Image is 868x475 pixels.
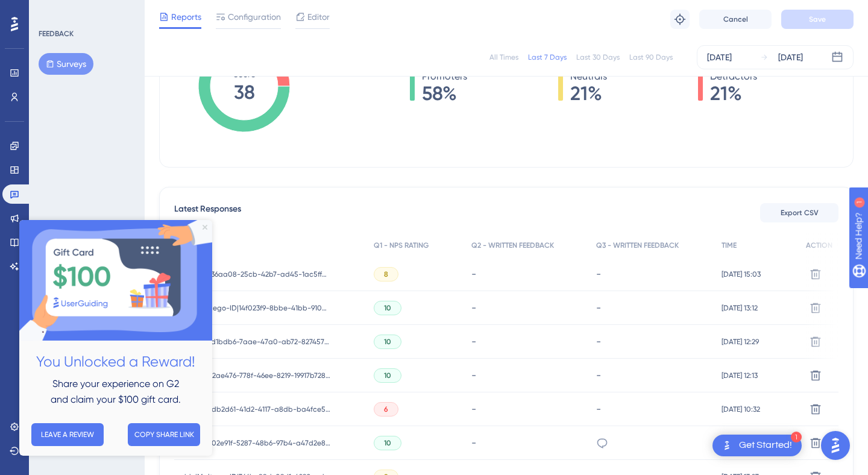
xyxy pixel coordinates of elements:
span: 8 [384,269,388,279]
span: auth0|34d1bdb6-7aae-47a0-ab72-8274579e1ed3 [180,337,331,347]
span: [DATE] 12:13 [722,371,758,380]
div: - [471,437,585,448]
span: 10 [384,371,391,380]
span: auth0|502ae476-778f-46ee-8219-19917b728f2a [180,371,331,380]
div: - [471,268,585,280]
span: auth0|2b02e91f-5287-48b6-97b4-a47d2e8dce95 [180,438,331,448]
div: - [471,403,585,415]
tspan: 38 [234,81,255,104]
div: Last 7 Days [528,52,567,62]
span: Share your experience on G2 [33,158,160,169]
span: Save [809,14,826,24]
div: - [596,268,709,280]
span: [DATE] 15:03 [722,269,761,279]
span: Q1 - NPS RATING [374,241,429,250]
span: Need Help? [28,3,75,17]
span: auth0|c636aa08-25cb-42b7-ad45-1ac5ffb09022 [180,269,331,279]
button: Surveys [39,53,93,75]
span: Configuration [228,10,281,24]
div: Last 30 Days [576,52,620,62]
button: Export CSV [760,203,838,222]
span: Latest Responses [174,202,241,224]
button: Save [781,10,854,29]
span: 10 [384,303,391,313]
div: [DATE] [707,50,732,64]
div: 1 [84,6,87,16]
span: [DATE] 10:32 [722,404,760,414]
span: 6 [384,404,388,414]
div: - [596,370,709,381]
div: All Times [489,52,518,62]
h2: You Unlocked a Reward! [10,130,183,154]
div: Open Get Started! checklist, remaining modules: 1 [712,435,802,456]
iframe: UserGuiding AI Assistant Launcher [817,427,854,464]
span: 10 [384,337,391,347]
span: and claim your $100 gift card. [31,174,162,185]
span: Detractors [710,69,757,84]
span: TIME [722,241,737,250]
div: - [596,403,709,415]
span: Editor [307,10,330,24]
div: - [471,336,585,347]
span: Reports [171,10,201,24]
div: Last 90 Days [629,52,673,62]
span: Neutrals [570,69,607,84]
button: LEAVE A REVIEW [12,203,84,226]
span: oidc|Maltego-ID|14f023f9-8bbe-41bb-910a-11f8578a5d98 [180,303,331,313]
span: 21% [710,84,757,103]
div: Close Preview [183,5,188,10]
div: FEEDBACK [39,29,74,39]
button: COPY SHARE LINK [108,203,181,226]
div: 1 [791,432,802,442]
div: - [596,336,709,347]
span: Promoters [422,69,467,84]
span: ACTION [806,241,832,250]
div: - [471,302,585,313]
span: 10 [384,438,391,448]
div: Get Started! [739,439,792,452]
div: [DATE] [778,50,803,64]
tspan: Score [233,69,256,79]
span: Cancel [723,14,748,24]
div: - [596,302,709,313]
div: - [471,370,585,381]
span: Export CSV [781,208,819,218]
button: Cancel [699,10,772,29]
span: [DATE] 13:12 [722,303,758,313]
span: 21% [570,84,607,103]
span: 58% [422,84,467,103]
span: [DATE] 12:29 [722,337,759,347]
span: Q3 - WRITTEN FEEDBACK [596,241,679,250]
img: launcher-image-alternative-text [720,438,734,453]
span: Q2 - WRITTEN FEEDBACK [471,241,554,250]
span: auth0|ecdb2d61-41d2-4117-a8db-ba4fce5bc081 [180,404,331,414]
